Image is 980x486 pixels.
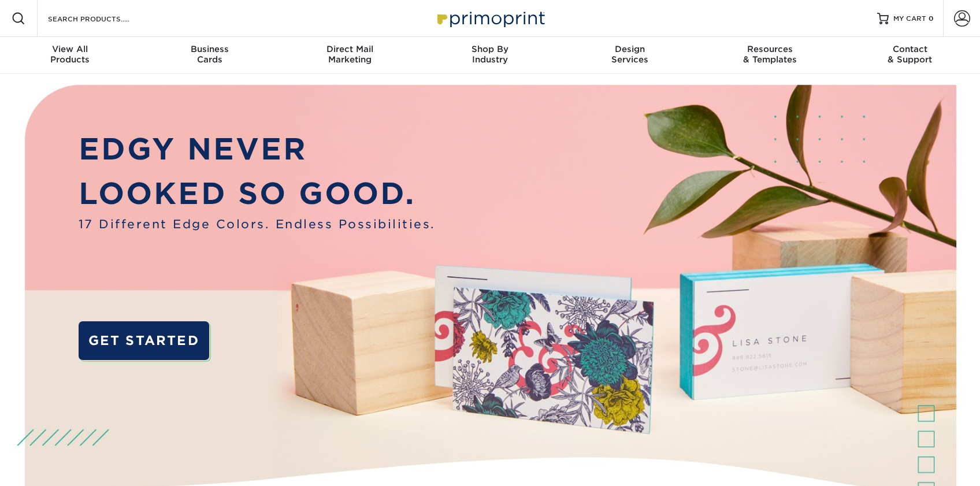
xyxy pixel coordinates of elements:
[700,44,840,65] div: & Templates
[280,44,420,54] span: Direct Mail
[840,37,980,74] a: Contact& Support
[280,44,420,65] div: Marketing
[47,12,159,25] input: SEARCH PRODUCTS.....
[140,44,280,65] div: Cards
[840,44,980,65] div: & Support
[560,44,700,65] div: Services
[840,44,980,54] span: Contact
[420,37,560,74] a: Shop ByIndustry
[140,44,280,54] span: Business
[79,216,436,233] span: 17 Different Edge Colors. Endless Possibilities.
[79,172,436,216] p: LOOKED SO GOOD.
[432,6,548,31] img: Primoprint
[140,37,280,74] a: BusinessCards
[79,127,436,171] p: EDGY NEVER
[893,14,926,24] span: MY CART
[420,44,560,54] span: Shop By
[929,14,934,23] span: 0
[560,37,700,74] a: DesignServices
[560,44,700,54] span: Design
[280,37,420,74] a: Direct MailMarketing
[700,37,840,74] a: Resources& Templates
[420,44,560,65] div: Industry
[79,321,209,360] a: GET STARTED
[700,44,840,54] span: Resources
